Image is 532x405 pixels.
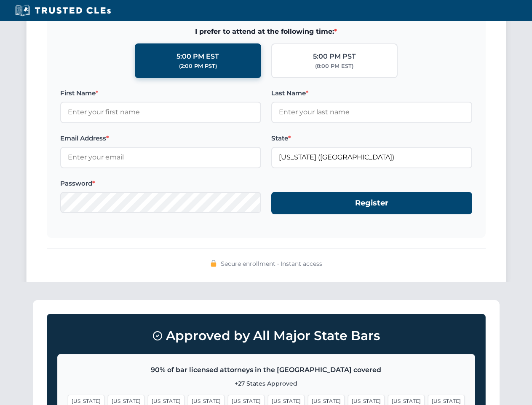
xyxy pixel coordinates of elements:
[60,26,472,37] span: I prefer to attend at the following time:
[221,259,322,268] span: Secure enrollment • Instant access
[60,88,261,98] label: First Name
[60,178,261,189] label: Password
[271,147,472,168] input: Florida (FL)
[57,324,475,347] h3: Approved by All Major State Bars
[176,51,219,62] div: 5:00 PM EST
[68,364,465,375] p: 90% of bar licensed attorneys in the [GEOGRAPHIC_DATA] covered
[210,260,217,267] img: 🔒
[313,51,356,62] div: 5:00 PM PST
[271,192,472,214] button: Register
[68,379,465,388] p: +27 States Approved
[60,102,261,123] input: Enter your first name
[13,4,113,17] img: Trusted CLEs
[60,147,261,168] input: Enter your email
[271,88,472,98] label: Last Name
[315,62,353,70] div: (8:00 PM EST)
[271,102,472,123] input: Enter your last name
[179,62,217,70] div: (2:00 PM PST)
[60,133,261,143] label: Email Address
[271,133,472,143] label: State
